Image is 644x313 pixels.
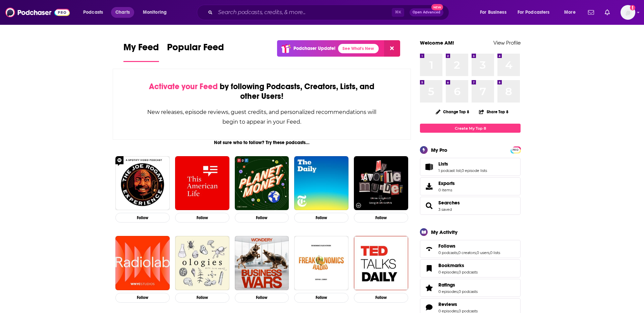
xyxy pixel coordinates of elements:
[438,188,455,192] span: 0 items
[235,293,289,303] button: Follow
[438,262,464,268] span: Bookmarks
[111,7,134,18] a: Charts
[175,156,229,210] img: This American Life
[438,161,448,167] span: Lists
[147,107,377,127] div: New releases, episode reviews, guest credits, and personalized recommendations will begin to appe...
[420,240,521,258] span: Follows
[438,301,478,307] a: Reviews
[294,213,348,223] button: Follow
[420,177,521,195] a: Exports
[123,42,159,62] a: My Feed
[215,7,392,18] input: Search podcasts, credits, & more...
[458,289,459,294] span: ,
[123,42,159,57] span: My Feed
[621,5,635,20] span: Logged in as andrewmorrissey
[438,168,461,173] a: 1 podcast list
[458,270,459,274] span: ,
[420,158,521,176] span: Lists
[147,82,377,101] div: by following Podcasts, Creators, Lists, and other Users!
[235,236,289,290] a: Business Wars
[149,81,218,91] span: Activate your Feed
[438,270,458,274] a: 0 episodes
[475,7,515,18] button: open menu
[459,270,478,274] a: 0 podcasts
[490,250,500,255] a: 0 lists
[420,124,521,133] a: Create My Top 8
[422,244,436,254] a: Follows
[480,8,506,17] span: For Business
[354,293,408,303] button: Follow
[175,236,229,290] img: Ologies with Alie Ward
[167,42,224,62] a: Popular Feed
[621,5,635,20] img: User Profile
[438,282,478,288] a: Ratings
[489,250,490,255] span: ,
[479,105,509,118] button: Share Top 8
[410,8,443,16] button: Open AdvancedNew
[115,156,170,210] img: The Joe Rogan Experience
[630,5,635,10] svg: Add a profile image
[138,7,175,18] button: open menu
[438,200,460,206] span: Searches
[438,250,458,255] a: 0 podcasts
[294,293,348,303] button: Follow
[115,8,130,17] span: Charts
[432,108,473,116] button: Change Top 8
[513,7,559,18] button: open menu
[5,6,70,19] a: Podchaser - Follow, Share and Rate Podcasts
[143,8,167,17] span: Monitoring
[294,236,348,290] img: Freakonomics Radio
[438,262,478,268] a: Bookmarks
[621,5,635,20] button: Show profile menu
[420,279,521,297] span: Ratings
[203,5,455,20] div: Search podcasts, credits, & more...
[83,8,103,17] span: Podcasts
[493,40,521,46] a: View Profile
[438,301,457,307] span: Reviews
[175,293,229,303] button: Follow
[420,197,521,215] span: Searches
[392,8,404,17] span: ⌘ K
[564,8,576,17] span: More
[431,4,443,10] span: New
[512,147,520,152] a: PRO
[431,147,447,153] div: My Pro
[458,250,476,255] a: 0 creators
[477,250,489,255] a: 0 users
[438,282,455,288] span: Ratings
[293,46,335,51] p: Podchaser Update!
[512,147,520,152] span: PRO
[167,42,224,57] span: Popular Feed
[115,236,170,290] img: Radiolab
[354,236,408,290] img: TED Talks Daily
[438,161,487,167] a: Lists
[175,213,229,223] button: Follow
[294,156,348,210] img: The Daily
[420,259,521,277] span: Bookmarks
[422,283,436,293] a: Ratings
[422,182,436,191] span: Exports
[422,303,436,312] a: Reviews
[354,156,408,210] img: My Favorite Murder with Karen Kilgariff and Georgia Hardstark
[235,156,289,210] img: Planet Money
[113,140,411,145] div: Not sure who to follow? Try these podcasts...
[78,7,112,18] button: open menu
[413,11,440,14] span: Open Advanced
[462,168,487,173] a: 0 episode lists
[438,243,500,249] a: Follows
[422,162,436,172] a: Lists
[438,289,458,294] a: 0 episodes
[438,180,455,186] span: Exports
[518,8,550,17] span: For Podcasters
[235,213,289,223] button: Follow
